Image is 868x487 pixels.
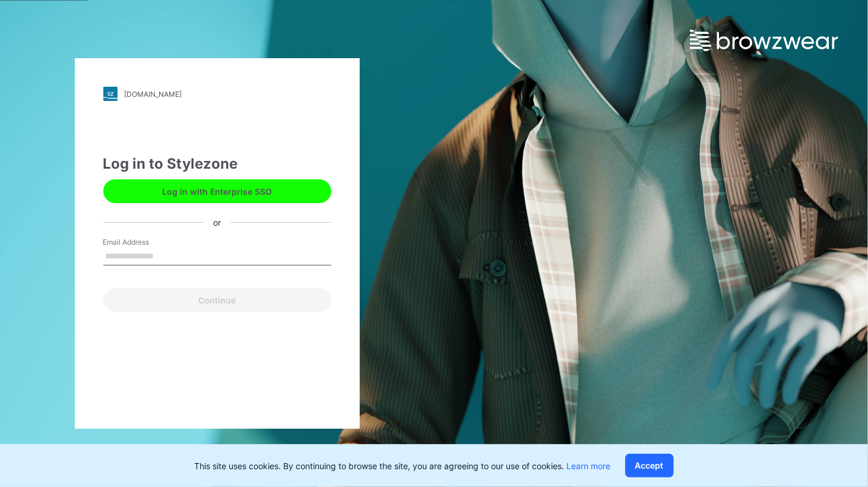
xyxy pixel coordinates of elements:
[567,461,611,471] a: Learn more
[103,179,331,203] button: Log in with Enterprise SSO
[103,237,186,248] label: Email Address
[625,454,674,477] button: Accept
[125,90,182,99] div: [DOMAIN_NAME]
[195,460,611,472] p: This site uses cookies. By continuing to browse the site, you are agreeing to our use of cookies.
[103,87,118,101] img: stylezone-logo.562084cfcfab977791bfbf7441f1a819.svg
[204,216,230,229] div: or
[103,87,331,101] a: [DOMAIN_NAME]
[690,30,838,51] img: browzwear-logo.e42bd6dac1945053ebaf764b6aa21510.svg
[103,153,331,175] div: Log in to Stylezone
